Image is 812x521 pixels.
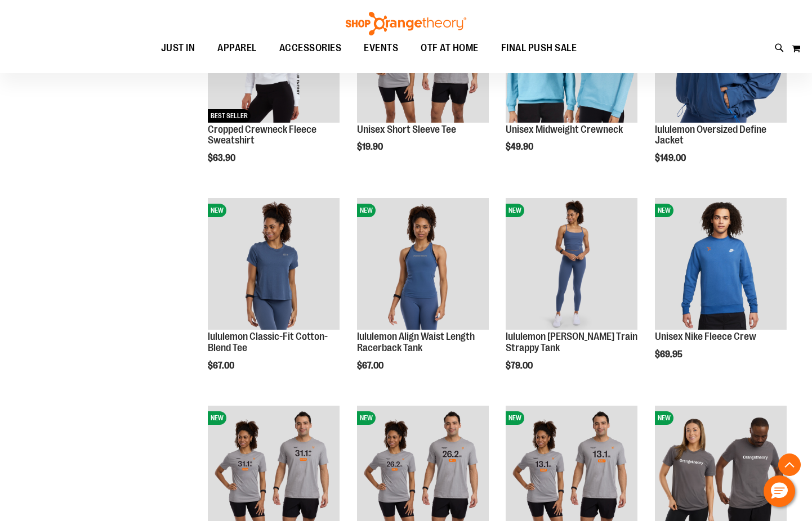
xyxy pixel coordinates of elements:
[208,198,340,330] img: lululemon Classic-Fit Cotton-Blend Tee
[409,35,490,61] a: OTF AT HOME
[208,331,328,353] a: lululemon Classic-Fit Cotton-Blend Tee
[655,349,684,360] span: $69.95
[506,331,637,353] a: lululemon [PERSON_NAME] Train Strappy Tank
[506,198,637,330] img: lululemon Wunder Train Strappy Tank
[279,35,342,61] span: ACCESSORIES
[655,153,688,163] span: $149.00
[649,192,792,388] div: product
[208,124,316,146] a: Cropped Crewneck Fleece Sweatshirt
[208,109,251,123] span: BEST SELLER
[208,153,237,163] span: $63.90
[655,198,787,331] a: Unisex Nike Fleece CrewNEW
[506,411,524,425] span: NEW
[506,198,637,331] a: lululemon Wunder Train Strappy TankNEW
[500,192,643,399] div: product
[357,204,376,217] span: NEW
[501,35,577,61] span: FINAL PUSH SALE
[268,35,353,61] a: ACCESSORIES
[208,361,236,371] span: $67.00
[357,361,385,371] span: $67.00
[150,35,207,61] a: JUST IN
[655,331,756,342] a: Unisex Nike Fleece Crew
[357,198,489,330] img: lululemon Align Waist Length Racerback Tank
[655,411,673,425] span: NEW
[357,411,376,425] span: NEW
[506,361,534,371] span: $79.00
[344,12,468,35] img: Shop Orangetheory
[490,35,588,61] a: FINAL PUSH SALE
[357,124,456,135] a: Unisex Short Sleeve Tee
[357,198,489,331] a: lululemon Align Waist Length Racerback TankNEW
[161,35,195,61] span: JUST IN
[351,192,494,399] div: product
[357,331,475,353] a: lululemon Align Waist Length Racerback Tank
[655,198,787,330] img: Unisex Nike Fleece Crew
[778,453,801,476] button: Back To Top
[655,204,673,217] span: NEW
[353,35,409,61] a: EVENTS
[206,35,268,61] a: APPAREL
[655,124,766,146] a: lululemon Oversized Define Jacket
[506,124,623,135] a: Unisex Midweight Crewneck
[217,35,257,61] span: APPAREL
[421,35,479,61] span: OTF AT HOME
[364,35,398,61] span: EVENTS
[506,142,535,152] span: $49.90
[208,204,226,217] span: NEW
[506,204,524,217] span: NEW
[202,192,345,399] div: product
[764,475,795,507] button: Hello, have a question? Let’s chat.
[208,198,340,331] a: lululemon Classic-Fit Cotton-Blend TeeNEW
[357,142,385,152] span: $19.90
[208,411,226,425] span: NEW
